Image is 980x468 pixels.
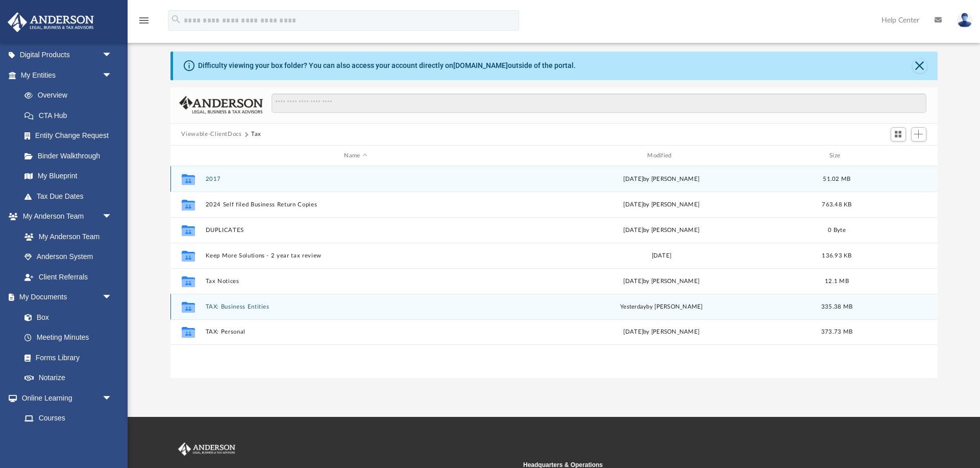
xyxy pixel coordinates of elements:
a: CTA Hub [14,105,128,126]
div: Modified [510,151,812,160]
div: id [175,151,200,160]
a: My Documentsarrow_drop_down [7,287,122,308]
a: My Anderson Teamarrow_drop_down [7,206,122,227]
div: Size [816,151,857,160]
div: [DATE] by [PERSON_NAME] [511,226,812,235]
a: My Blueprint [14,166,122,186]
span: arrow_drop_down [102,45,122,66]
a: Overview [14,85,128,106]
div: [DATE] by [PERSON_NAME] [511,328,812,337]
a: Tax Due Dates [14,186,128,206]
a: Forms Library [14,347,117,368]
a: Video Training [14,428,117,449]
a: My Anderson Team [14,226,117,247]
a: Entity Change Request [14,126,128,146]
div: Difficulty viewing your box folder? You can also access your account directly on outside of the p... [198,60,576,71]
span: 51.02 MB [823,176,850,182]
i: search [170,14,182,25]
a: Online Learningarrow_drop_down [7,388,122,408]
a: My Entitiesarrow_drop_down [7,65,128,85]
span: 763.48 KB [822,202,851,207]
button: Close [913,59,927,73]
button: Keep More Solutions - 2 year tax review [205,252,506,259]
button: 2024 Self filed Business Return Copies [205,201,506,208]
div: [DATE] by [PERSON_NAME] [511,200,812,209]
a: Client Referrals [14,267,122,287]
button: 2017 [205,176,506,182]
button: TAX: Personal [205,329,506,336]
a: Box [14,307,117,327]
button: Tax Notices [205,278,506,285]
img: Anderson Advisors Platinum Portal [5,12,97,32]
img: User Pic [957,13,972,28]
button: DUPLICATES [205,227,506,233]
a: Binder Walkthrough [14,146,128,166]
span: yesterday [620,304,646,310]
button: Switch to Grid View [891,127,906,142]
a: Courses [14,408,122,429]
span: arrow_drop_down [102,65,122,86]
a: Meeting Minutes [14,327,122,348]
span: 12.1 MB [825,278,849,284]
button: Tax [251,130,261,139]
input: Search files and folders [272,93,926,113]
a: Notarize [14,368,122,388]
span: arrow_drop_down [102,287,122,308]
a: Digital Productsarrow_drop_down [7,45,128,65]
div: [DATE] by [PERSON_NAME] [511,175,812,184]
img: Anderson Advisors Platinum Portal [176,442,237,456]
span: arrow_drop_down [102,206,122,227]
i: menu [138,14,150,27]
a: menu [138,19,150,27]
div: [DATE] by [PERSON_NAME] [511,277,812,286]
span: 373.73 MB [821,330,852,335]
button: Viewable-ClientDocs [181,130,241,139]
div: Name [205,151,506,160]
span: 136.93 KB [822,253,851,259]
a: Anderson System [14,247,122,267]
div: by [PERSON_NAME] [511,302,812,312]
button: Add [911,127,926,142]
button: TAX: Business Entities [205,303,506,310]
span: arrow_drop_down [102,388,122,409]
div: [DATE] [511,251,812,261]
div: id [862,151,933,160]
span: 335.38 MB [821,304,852,310]
span: 0 Byte [828,227,846,233]
a: [DOMAIN_NAME] [453,61,508,69]
div: grid [170,166,938,378]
